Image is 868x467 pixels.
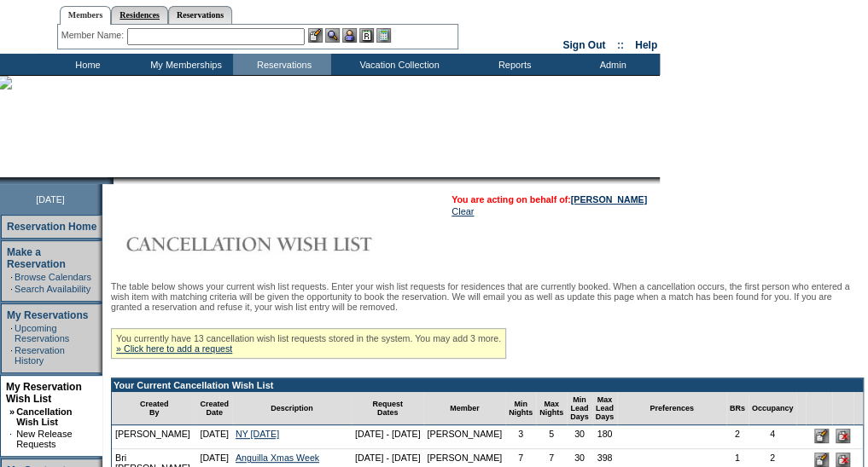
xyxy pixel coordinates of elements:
a: [PERSON_NAME] [571,194,647,205]
a: » Click here to add a request [116,343,232,354]
input: Edit this Request [814,429,829,443]
input: Delete this Request [836,429,850,443]
a: Browse Calendars [15,272,91,282]
td: Description [232,392,352,425]
img: promoShadowLeftCorner.gif [108,177,114,184]
td: Vacation Collection [331,54,463,75]
img: Cancellation Wish List [111,227,452,261]
td: 3 [505,425,536,449]
img: b_calculator.gif [376,28,391,43]
a: Search Availability [15,284,90,294]
a: Members [60,6,112,25]
a: Reservation Home [7,221,96,233]
td: Created Date [196,392,232,425]
td: · [10,272,13,282]
img: Reservations [359,28,374,43]
td: Member [423,392,505,425]
td: Reports [463,54,562,75]
a: Help [635,39,657,51]
td: 180 [592,425,618,449]
td: [DATE] [196,425,232,449]
td: [PERSON_NAME] [112,425,196,449]
span: :: [617,39,624,51]
td: Occupancy [749,392,797,425]
a: New Release Requests [16,429,72,449]
td: My Memberships [135,54,233,75]
td: · [10,345,13,366]
td: · [10,323,13,343]
b: » [9,406,15,417]
td: Home [37,54,135,75]
td: Max Lead Days [592,392,618,425]
span: [DATE] [36,194,65,205]
td: Preferences [617,392,726,425]
span: You are acting on behalf of: [451,194,647,205]
a: Sign Out [562,39,605,51]
td: Admin [562,54,660,75]
td: Min Lead Days [567,392,592,425]
td: Min Nights [505,392,536,425]
td: 2 [726,425,749,449]
td: 30 [567,425,592,449]
a: NY [DATE] [236,429,279,439]
a: Reservation History [15,345,65,366]
td: Reservations [233,54,331,75]
td: 4 [749,425,797,449]
td: Request Dates [352,392,424,425]
img: blank.gif [114,177,115,184]
td: BRs [726,392,749,425]
a: Make a Reservation [7,246,66,270]
td: Max Nights [536,392,567,425]
img: Impersonate [342,28,357,43]
a: Clear [451,206,474,216]
td: · [9,429,15,449]
input: Edit this Request [814,453,829,467]
td: [PERSON_NAME] [423,425,505,449]
input: Delete this Request [836,453,850,467]
a: Cancellation Wish List [16,406,72,427]
img: View [325,28,340,43]
td: Created By [112,392,196,425]
div: You currently have 13 cancellation wish list requests stored in the system. You may add 3 more. [111,328,506,359]
a: Anguilla Xmas Week [236,453,319,463]
td: Your Current Cancellation Wish List [112,378,863,392]
td: · [10,284,13,294]
div: Member Name: [61,28,127,43]
a: Reservations [168,6,232,24]
td: 5 [536,425,567,449]
a: Upcoming Reservations [15,323,69,343]
a: My Reservation Wish List [6,381,82,405]
a: Residences [111,6,168,24]
img: b_edit.gif [308,28,323,43]
nobr: [DATE] - [DATE] [355,453,421,463]
nobr: [DATE] - [DATE] [355,429,421,439]
a: My Reservations [7,309,88,321]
